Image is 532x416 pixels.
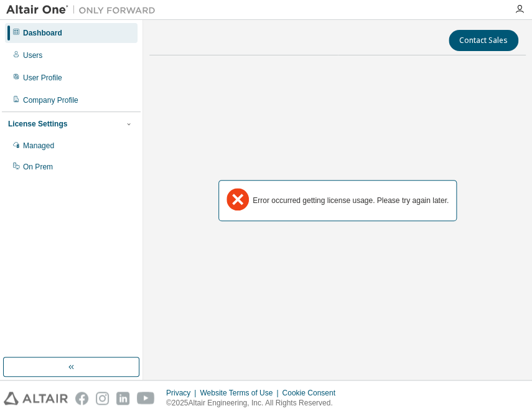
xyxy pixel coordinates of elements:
div: User Profile [23,73,62,83]
div: On Prem [23,162,53,172]
img: instagram.svg [96,392,109,405]
button: Contact Sales [449,30,518,51]
div: Users [23,50,42,60]
div: Dashboard [23,28,62,38]
div: Error occurred getting license usage. Please try again later. [253,196,449,206]
img: facebook.svg [75,392,88,405]
div: Company Profile [23,95,78,105]
div: License Settings [8,119,67,129]
div: Managed [23,141,54,151]
img: altair_logo.svg [4,392,68,405]
p: © 2025 Altair Engineering, Inc. All Rights Reserved. [166,398,343,409]
div: Website Terms of Use [200,388,282,398]
div: Privacy [166,388,200,398]
img: youtube.svg [137,392,155,405]
img: Altair One [6,4,162,16]
img: linkedin.svg [116,392,129,405]
div: Cookie Consent [282,388,342,398]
